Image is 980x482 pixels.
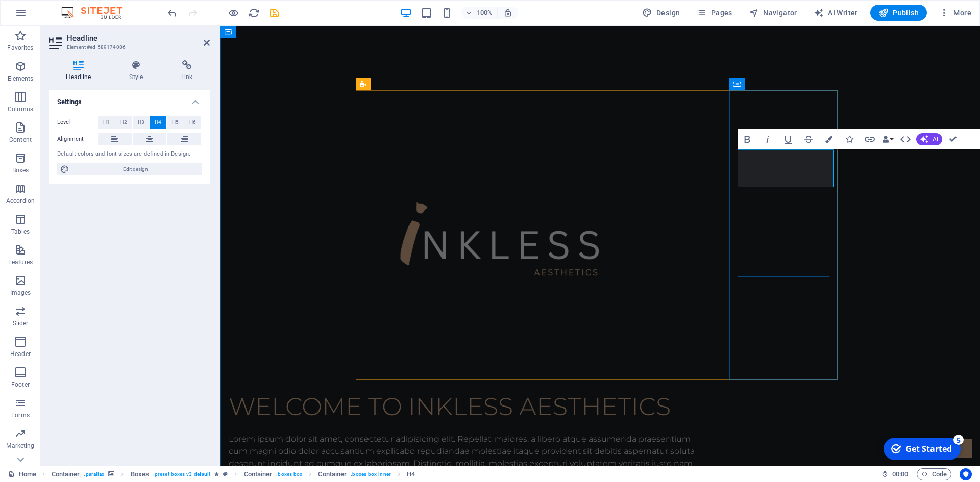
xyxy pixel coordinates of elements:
button: H3 [133,116,150,129]
p: Columns [8,105,33,113]
p: Slider [13,319,29,327]
button: H2 [115,116,132,129]
button: Publish [870,5,927,21]
nav: breadcrumb [52,468,415,480]
button: HTML [896,129,915,149]
p: Features [8,258,33,266]
p: Favorites [7,44,33,52]
span: Publish [878,8,919,18]
span: AI [933,136,938,142]
button: Pages [692,5,736,21]
i: Element contains an animation [214,471,219,477]
button: AI [916,133,942,145]
div: Get Started [28,10,74,21]
span: H2 [120,116,127,129]
p: Elements [8,74,34,83]
button: Bold (Ctrl+B) [738,129,757,149]
div: Get Started 5 items remaining, 0% complete [6,4,83,27]
button: Confirm (Ctrl+⏎) [943,129,963,149]
h4: Style [112,60,164,82]
button: H5 [167,116,184,129]
i: On resize automatically adjust zoom level to fit chosen device. [503,8,512,17]
span: More [939,8,971,18]
span: . boxes-box [276,468,302,480]
button: Design [638,5,684,21]
h4: Link [164,60,210,82]
p: Content [9,136,32,144]
button: Edit design [57,163,202,175]
button: 100% [461,7,498,19]
span: 00 00 [892,468,908,480]
span: Pages [696,8,732,18]
button: Data Bindings [880,129,895,149]
button: More [935,5,975,21]
label: Alignment [57,133,98,145]
button: save [268,7,280,19]
button: Usercentrics [960,468,972,480]
button: undo [166,7,178,19]
h2: Headline [67,34,210,43]
i: Undo: Change text (Ctrl+Z) [166,7,178,19]
i: Reload page [248,7,260,19]
button: Colors [819,129,839,149]
h6: 100% [477,7,493,19]
i: This element contains a background [108,471,114,477]
div: Default colors and font sizes are defined in Design. [57,150,202,159]
button: H6 [184,116,201,129]
span: . parallax [84,468,104,480]
a: Home [8,468,36,480]
span: Click to select. Double-click to edit [52,468,80,480]
button: Icons [840,129,859,149]
span: H3 [138,116,144,129]
button: Strikethrough [799,129,818,149]
div: Design (Ctrl+Alt+Y) [638,5,684,21]
i: Save (Ctrl+S) [268,7,280,19]
img: Editor Logo [59,7,135,19]
span: . preset-boxes-v3-default [153,468,210,480]
button: H1 [98,116,115,129]
span: H6 [189,116,196,129]
h4: Settings [49,90,210,108]
span: H5 [172,116,179,129]
i: This element is a customizable preset [223,471,228,477]
label: Level [57,116,98,129]
h3: Element #ed-589174086 [67,43,189,52]
span: Navigator [749,8,797,18]
button: Link [860,129,879,149]
button: Underline (Ctrl+U) [778,129,798,149]
span: . boxes-box-inner [351,468,391,480]
span: Click to select. Double-click to edit [131,468,149,480]
p: Accordion [6,197,35,205]
span: Click to select. Double-click to edit [244,468,273,480]
button: AI Writer [810,5,862,21]
p: Footer [11,380,30,389]
p: Marketing [6,442,34,450]
span: : [899,470,901,478]
p: Images [10,289,31,297]
button: Italic (Ctrl+I) [758,129,777,149]
h4: Headline [49,60,112,82]
div: 5 [76,1,86,11]
span: H4 [155,116,161,129]
span: Click to select. Double-click to edit [318,468,347,480]
span: Code [921,468,947,480]
p: Tables [11,227,30,236]
button: Navigator [745,5,801,21]
span: Edit design [72,163,199,175]
span: Design [642,8,680,18]
p: Header [10,350,31,358]
p: Boxes [12,166,29,174]
span: Click to select. Double-click to edit [407,468,415,480]
span: H1 [103,116,110,129]
button: H4 [150,116,167,129]
button: reload [248,7,260,19]
p: Forms [11,411,30,419]
button: Code [917,468,951,480]
span: AI Writer [814,8,858,18]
